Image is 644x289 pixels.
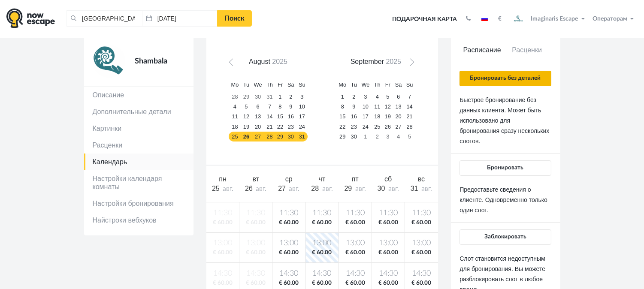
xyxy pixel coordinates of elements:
[388,185,399,192] span: авг.
[275,112,285,122] a: 15
[285,132,296,141] a: 30
[389,10,460,29] a: Подарочная карта
[252,175,259,183] span: вт
[351,58,384,65] span: September
[345,185,352,192] span: 29
[6,8,55,28] img: logo
[393,92,404,102] a: 6
[230,60,237,67] span: Prev
[285,112,296,122] a: 16
[264,112,275,122] a: 14
[275,102,285,112] a: 8
[384,175,392,183] span: сб
[590,15,638,23] button: Операторам
[460,45,505,62] a: Расписание
[296,92,308,102] a: 3
[383,112,393,122] a: 19
[245,185,253,192] span: 26
[142,10,218,27] input: Дата
[274,249,303,257] span: € 60.00
[307,279,336,287] span: € 60.00
[404,58,417,70] a: Next
[372,132,383,141] a: 2
[421,185,432,192] span: авг.
[407,208,436,219] span: 11:30
[307,268,336,279] span: 14:30
[395,81,402,88] span: Saturday
[231,81,239,88] span: Monday
[407,249,436,257] span: € 60.00
[374,279,403,287] span: € 60.00
[278,185,286,192] span: 27
[274,268,303,279] span: 14:30
[296,132,308,141] a: 31
[355,185,366,192] span: авг.
[531,14,578,22] span: Imaginaris Escape
[348,122,359,132] a: 23
[374,208,403,219] span: 11:30
[264,132,275,141] a: 28
[227,58,240,70] a: Prev
[484,234,526,240] span: Заблокировать
[359,112,372,122] a: 17
[274,208,303,219] span: 11:30
[348,102,359,112] a: 9
[266,81,273,88] span: Thursday
[319,175,326,183] span: чт
[212,185,220,192] span: 25
[274,219,303,227] span: € 60.00
[336,112,348,122] a: 15
[352,175,359,183] span: пт
[84,170,194,195] a: Настройки календаря комнаты
[229,102,241,112] a: 4
[374,268,403,279] span: 14:30
[241,92,252,102] a: 29
[296,102,308,112] a: 10
[339,81,346,88] span: Monday
[404,112,415,122] a: 21
[359,122,372,132] a: 24
[359,92,372,102] a: 3
[285,122,296,132] a: 23
[407,238,436,249] span: 13:00
[341,238,370,249] span: 13:00
[494,15,506,23] button: €
[404,92,415,102] a: 7
[460,160,551,176] button: Бронировать
[84,137,194,154] a: Расценки
[406,81,413,88] span: Sunday
[229,122,241,132] a: 18
[285,92,296,102] a: 2
[378,185,385,192] span: 30
[229,92,241,102] a: 28
[322,185,333,192] span: авг.
[374,219,403,227] span: € 60.00
[341,208,370,219] span: 11:30
[274,279,303,287] span: € 60.00
[219,175,227,183] span: пн
[241,102,252,112] a: 5
[481,17,488,21] img: ru.jpg
[84,212,194,229] a: Найстроки вебхуков
[307,238,336,249] span: 13:00
[217,10,252,27] a: Поиск
[311,185,319,192] span: 28
[372,92,383,102] a: 4
[372,112,383,122] a: 18
[336,132,348,141] a: 29
[289,185,299,192] span: авг.
[359,132,372,141] a: 1
[84,154,194,170] a: Календарь
[84,103,194,120] a: Дополнительные детали
[84,120,194,137] a: Картинки
[359,102,372,112] a: 10
[460,71,551,86] button: Бронировать без деталей
[418,175,425,183] span: вс
[383,132,393,141] a: 3
[374,249,403,257] span: € 60.00
[336,92,348,102] a: 1
[505,45,550,62] a: Расценки
[223,185,233,192] span: авг.
[229,132,241,141] a: 25
[296,112,308,122] a: 17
